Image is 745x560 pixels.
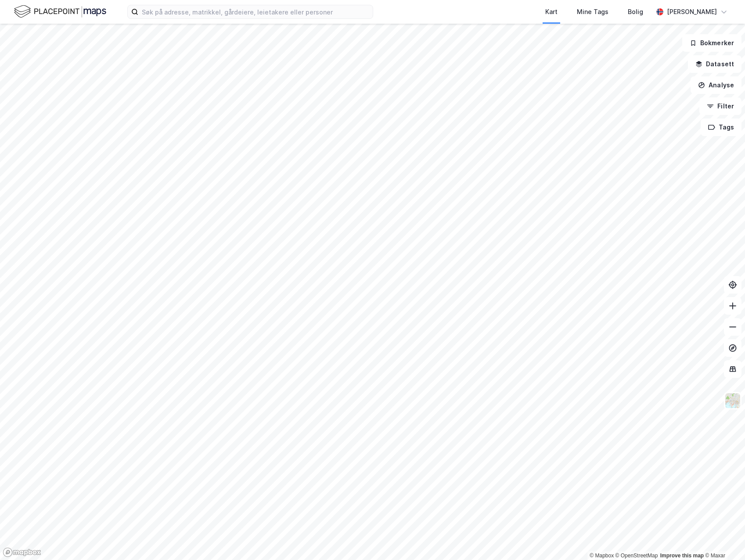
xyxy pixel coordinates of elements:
[590,553,614,559] a: Mapbox
[667,7,717,17] div: [PERSON_NAME]
[138,5,373,18] input: Søk på adresse, matrikkel, gårdeiere, leietakere eller personer
[701,118,741,136] button: Tags
[660,553,704,559] a: Improve this map
[615,553,658,559] a: OpenStreetMap
[701,518,745,560] iframe: Chat Widget
[691,76,741,94] button: Analyse
[3,547,41,557] a: Mapbox homepage
[724,392,741,409] img: Z
[701,518,745,560] div: Kontrollprogram for chat
[682,34,741,52] button: Bokmerker
[688,55,741,73] button: Datasett
[699,97,741,115] button: Filter
[545,7,558,17] div: Kart
[577,7,608,17] div: Mine Tags
[14,4,106,19] img: logo.f888ab2527a4732fd821a326f86c7f29.svg
[628,7,643,17] div: Bolig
